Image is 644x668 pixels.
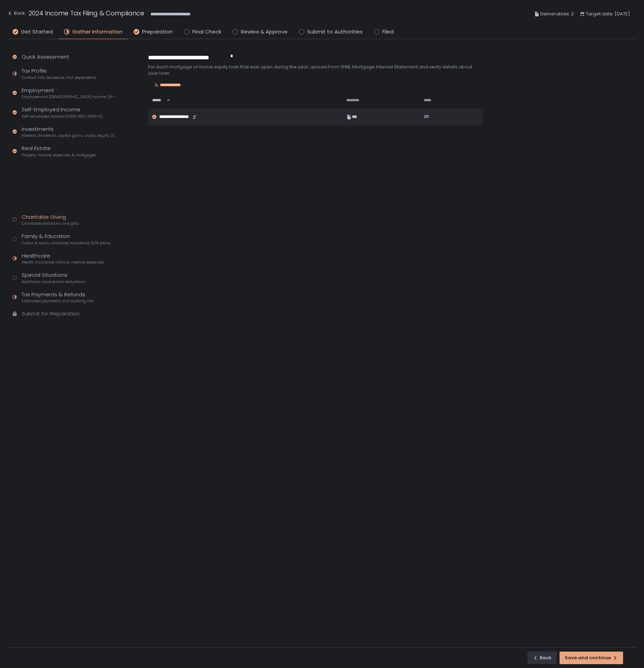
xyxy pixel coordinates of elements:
span: Estimated payments and banking info [22,298,94,304]
span: Deliverables: 2 [540,10,574,18]
div: Family & Education [22,232,111,246]
div: Back [7,9,25,17]
span: Tuition & loans, childcare, household, 529 plans [22,240,111,246]
div: Quick Assessment [22,53,69,61]
div: Submit for Preparation [22,310,80,318]
span: Preparation [142,28,173,36]
div: Special Situations [22,271,86,284]
span: Health insurance, HSAs & medical expenses [22,260,104,265]
span: Additional income and deductions [22,279,86,284]
span: Self-employed income (1099-NEC, 1099-K) [22,114,103,119]
span: Property income, expenses & mortgages [22,153,96,158]
span: Charitable donations and gifts [22,221,79,226]
span: Final Check [192,28,221,36]
div: Real Estate [22,144,96,158]
span: Employee and [DEMOGRAPHIC_DATA] income (W-2s) [22,94,114,99]
div: Tax Profile [22,67,97,80]
div: Healthcare [22,252,104,265]
span: Get Started [21,28,53,36]
div: Employment [22,87,114,100]
div: Save and continue [565,655,618,661]
div: Tax Payments & Refunds [22,291,94,304]
span: Contact info, residence, and dependents [22,75,97,80]
span: Gather Information [72,28,123,36]
span: Review & Approve [241,28,288,36]
button: Back [527,652,557,664]
div: For each mortgage or home equity loan that was open during the year, upload Form 1098, Mortgage I... [148,64,483,76]
span: Target date: [DATE] [586,10,630,18]
div: Back [533,655,552,661]
div: Charitable Giving [22,213,79,227]
button: Back [7,8,25,20]
h1: 2024 Income Tax Filing & Compliance [29,8,144,18]
div: Investments [22,125,114,139]
button: Save and continue [560,652,623,664]
div: Self-Employed Income [22,106,103,119]
span: Submit to Authorities [307,28,363,36]
span: Filed [382,28,394,36]
span: Interest, dividends, capital gains, crypto, equity (1099s, K-1s) [22,133,114,138]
